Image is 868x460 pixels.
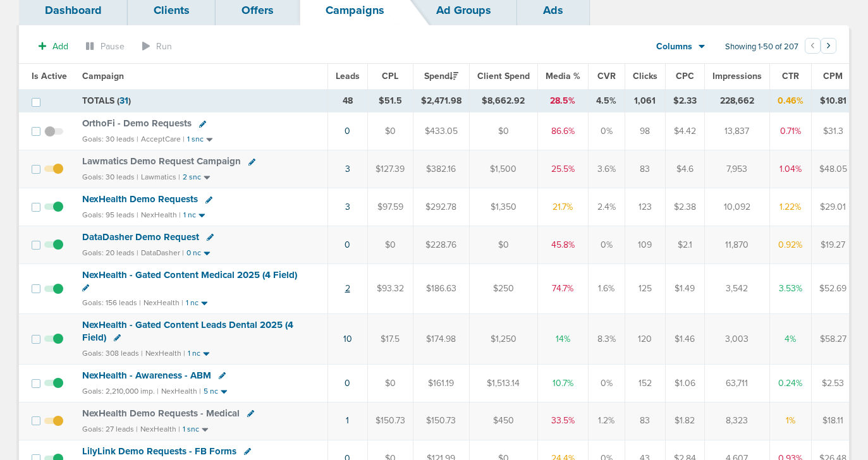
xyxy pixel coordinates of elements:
[82,370,211,381] span: NexHealth - Awareness - ABM
[32,37,75,56] button: Add
[82,210,138,220] small: Goals: 95 leads |
[537,188,588,226] td: 21.7%
[469,150,537,188] td: $1,500
[413,150,469,188] td: $382.16
[811,314,855,364] td: $58.27
[633,71,657,82] span: Clicks
[811,188,855,226] td: $29.01
[345,378,350,389] a: 0
[712,71,762,82] span: Impressions
[141,248,184,257] small: DataDasher |
[725,42,798,52] span: Showing 1-50 of 207
[367,89,413,112] td: $51.5
[588,402,625,440] td: 1.2%
[52,41,68,52] span: Add
[345,283,350,294] a: 2
[413,263,469,313] td: $186.63
[537,150,588,188] td: 25.5%
[183,172,201,182] small: 2 snc
[676,71,694,82] span: CPC
[469,188,537,226] td: $1,350
[413,314,469,364] td: $174.98
[82,445,236,457] span: LilyLink Demo Requests - FB Forms
[805,40,836,55] ul: Pagination
[588,188,625,226] td: 2.4%
[82,298,141,308] small: Goals: 156 leads |
[811,89,855,112] td: $10.81
[625,112,665,150] td: 98
[469,263,537,313] td: $250
[161,387,201,396] small: NexHealth |
[82,248,138,258] small: Goals: 20 leads |
[537,263,588,313] td: 74.7%
[588,89,625,112] td: 4.5%
[811,263,855,313] td: $52.69
[704,112,769,150] td: 13,837
[343,334,352,344] a: 10
[665,188,704,226] td: $2.38
[769,263,811,313] td: 3.53%
[186,298,199,308] small: 1 nc
[336,71,360,82] span: Leads
[413,364,469,402] td: $161.19
[75,89,327,112] td: TOTALS ( )
[367,150,413,188] td: $127.39
[656,40,692,53] span: Columns
[469,364,537,402] td: $1,513.14
[537,314,588,364] td: 14%
[345,164,350,174] a: 3
[625,89,665,112] td: 1,061
[665,150,704,188] td: $4.6
[82,118,192,129] span: OrthoFi - Demo Requests
[588,226,625,264] td: 0%
[82,269,297,281] span: NexHealth - Gated Content Medical 2025 (4 Field)
[588,314,625,364] td: 8.3%
[327,89,367,112] td: 48
[367,364,413,402] td: $0
[82,71,124,82] span: Campaign
[82,193,198,205] span: NexHealth Demo Requests
[546,71,580,82] span: Media %
[145,349,185,358] small: NexHealth |
[82,155,241,167] span: Lawmatics Demo Request Campaign
[769,112,811,150] td: 0.71%
[782,71,799,82] span: CTR
[625,150,665,188] td: 83
[625,263,665,313] td: 125
[82,135,138,144] small: Goals: 30 leads |
[144,298,183,307] small: NexHealth |
[811,226,855,264] td: $19.27
[588,263,625,313] td: 1.6%
[204,387,218,396] small: 5 nc
[704,314,769,364] td: 3,003
[811,364,855,402] td: $2.53
[823,71,843,82] span: CPM
[665,263,704,313] td: $1.49
[769,226,811,264] td: 0.92%
[413,188,469,226] td: $292.78
[82,387,159,396] small: Goals: 2,210,000 imp. |
[625,402,665,440] td: 83
[704,402,769,440] td: 8,323
[625,314,665,364] td: 120
[82,425,138,434] small: Goals: 27 leads |
[537,89,588,112] td: 28.5%
[367,402,413,440] td: $150.73
[82,231,199,243] span: DataDasher Demo Request
[413,402,469,440] td: $150.73
[477,71,530,82] span: Client Spend
[769,89,811,112] td: 0.46%
[187,135,204,144] small: 1 snc
[82,408,240,419] span: NexHealth Demo Requests - Medical
[537,112,588,150] td: 86.6%
[769,314,811,364] td: 4%
[704,188,769,226] td: 10,092
[469,402,537,440] td: $450
[183,425,199,434] small: 1 snc
[345,202,350,212] a: 3
[367,188,413,226] td: $97.59
[367,112,413,150] td: $0
[704,364,769,402] td: 63,711
[141,172,180,181] small: Lawmatics |
[413,112,469,150] td: $433.05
